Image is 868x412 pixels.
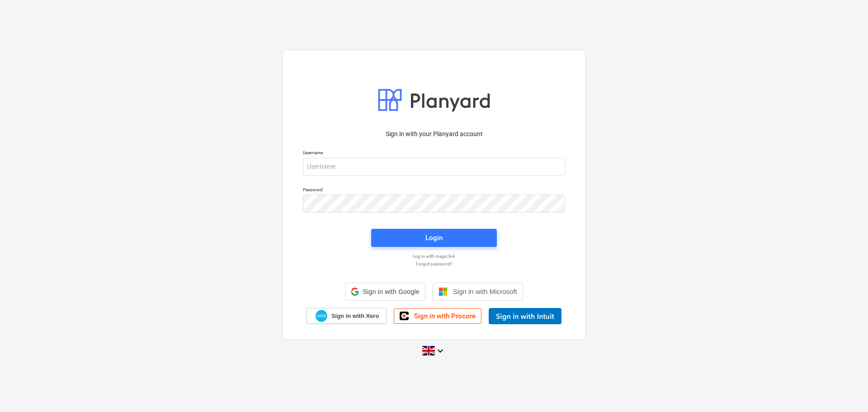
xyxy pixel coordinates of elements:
[345,283,425,301] div: Sign in with Google
[453,288,517,295] span: Sign in with Microsoft
[303,150,565,157] p: Username
[439,287,448,296] img: Microsoft logo
[303,129,565,139] p: Sign in with your Planyard account
[414,312,476,320] span: Sign in with Procore
[394,308,481,324] a: Sign in with Procore
[371,229,497,247] button: Login
[331,312,379,320] span: Sign in with Xero
[307,308,387,324] a: Sign in with Xero
[425,232,443,244] div: Login
[298,253,570,259] a: Log in with magic link
[316,310,327,322] img: Xero logo
[303,187,565,194] p: Password
[303,158,565,176] input: Username
[363,288,419,295] span: Sign in with Google
[435,346,446,356] i: keyboard_arrow_down
[298,261,570,267] a: Forgot password?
